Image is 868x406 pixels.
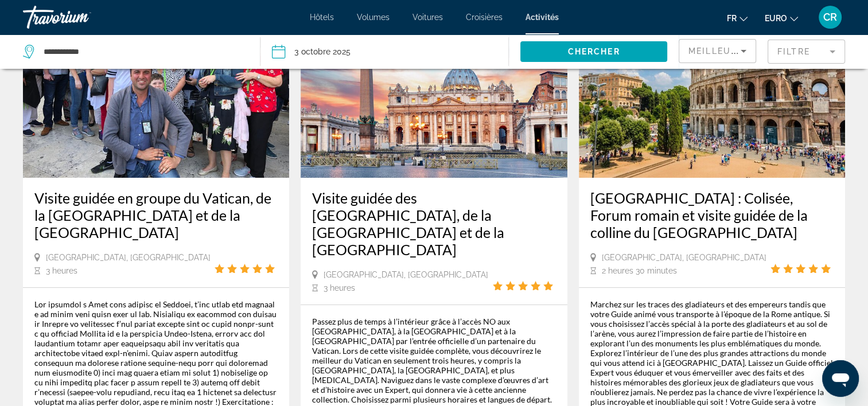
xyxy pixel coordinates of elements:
[310,13,334,22] a: Hôtels
[46,266,77,275] span: 3 heures
[688,44,746,58] mat-select: Trier par
[727,14,737,23] span: Fr
[602,266,677,275] span: 2 heures 30 minutes
[357,13,390,22] a: Volumes
[312,317,555,404] div: Passez plus de temps à l’intérieur grâce à l’accès NO aux [GEOGRAPHIC_DATA], à la [GEOGRAPHIC_DAT...
[765,14,787,23] span: EURO
[312,189,555,258] a: Visite guidée des [GEOGRAPHIC_DATA], de la [GEOGRAPHIC_DATA] et de la [GEOGRAPHIC_DATA]
[324,270,488,279] span: [GEOGRAPHIC_DATA], [GEOGRAPHIC_DATA]
[568,47,620,56] span: Chercher
[34,189,278,241] a: Visite guidée en groupe du Vatican, de la [GEOGRAPHIC_DATA] et de la [GEOGRAPHIC_DATA]
[765,10,798,26] button: Changer de devise
[520,41,667,62] button: Chercher
[324,283,355,292] span: 3 heures
[590,189,834,241] a: [GEOGRAPHIC_DATA] : Colisée, Forum romain et visite guidée de la colline du [GEOGRAPHIC_DATA]
[688,46,792,56] span: Meilleures ventes
[23,2,138,32] a: Travorium
[46,253,211,262] span: [GEOGRAPHIC_DATA], [GEOGRAPHIC_DATA]
[815,5,845,29] button: Menu utilisateur
[272,34,509,69] button: Date : 3 octobre 2025
[602,253,766,262] span: [GEOGRAPHIC_DATA], [GEOGRAPHIC_DATA]
[727,10,748,26] button: Changer la langue
[768,39,845,64] button: Filtre
[526,13,559,22] a: Activités
[823,11,837,23] span: CR
[822,360,859,397] iframe: Bouton de lancement de la fenêtre de messagerie
[412,13,443,22] a: Voitures
[466,13,503,22] a: Croisières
